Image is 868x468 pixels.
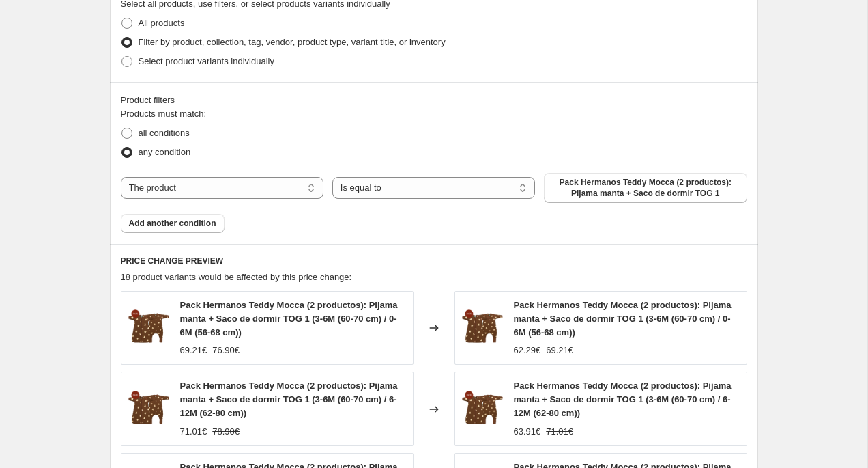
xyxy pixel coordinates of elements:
[139,147,191,157] span: any condition
[121,109,207,119] span: Products must match:
[180,300,398,338] span: Pack Hermanos Teddy Mocca (2 productos): Pijama manta + Saco de dormir TOG 1 (3-6M (60-70 cm) / 0...
[552,177,738,199] span: Pack Hermanos Teddy Mocca (2 productos): Pijama manta + Saco de dormir TOG 1
[212,425,240,439] strike: 78.90€
[462,307,503,348] img: moccateddypack_6d14bafd-5a86-4a28-ae89-2eaafe6830c1_80x.png
[139,56,274,66] span: Select product variants individually
[121,94,747,107] div: Product filters
[546,425,573,439] strike: 71.01€
[129,218,216,229] span: Add another condition
[546,344,573,357] strike: 69.21€
[180,425,207,439] div: 71.01€
[139,37,446,47] span: Filter by product, collection, tag, vendor, product type, variant title, or inventory
[514,381,732,418] span: Pack Hermanos Teddy Mocca (2 productos): Pijama manta + Saco de dormir TOG 1 (3-6M (60-70 cm) / 6...
[514,425,541,439] div: 63.91€
[121,214,225,233] button: Add another condition
[139,18,185,28] span: All products
[544,173,747,203] button: Pack Hermanos Teddy Mocca (2 productos): Pijama manta + Saco de dormir TOG 1
[180,381,398,418] span: Pack Hermanos Teddy Mocca (2 productos): Pijama manta + Saco de dormir TOG 1 (3-6M (60-70 cm) / 6...
[128,307,169,348] img: moccateddypack_6d14bafd-5a86-4a28-ae89-2eaafe6830c1_80x.png
[180,344,207,357] div: 69.21€
[139,128,190,138] span: all conditions
[514,300,732,338] span: Pack Hermanos Teddy Mocca (2 productos): Pijama manta + Saco de dormir TOG 1 (3-6M (60-70 cm) / 0...
[212,344,240,357] strike: 76.90€
[121,256,747,266] h6: PRICE CHANGE PREVIEW
[462,389,503,430] img: moccateddypack_6d14bafd-5a86-4a28-ae89-2eaafe6830c1_80x.png
[514,344,541,357] div: 62.29€
[121,272,352,282] span: 18 product variants would be affected by this price change:
[128,389,169,430] img: moccateddypack_6d14bafd-5a86-4a28-ae89-2eaafe6830c1_80x.png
